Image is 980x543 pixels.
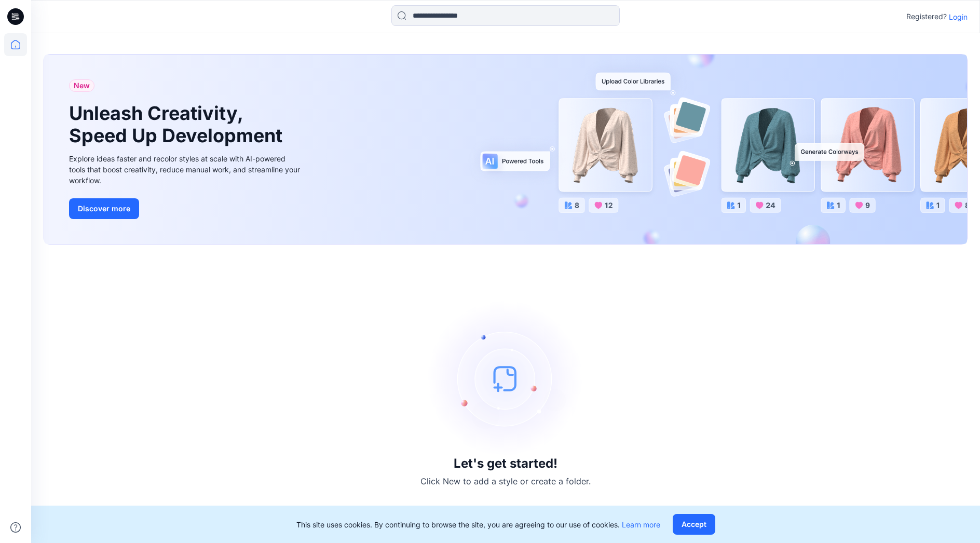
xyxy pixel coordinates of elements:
[69,198,139,219] button: Discover more
[949,11,968,22] p: Login
[428,301,583,456] img: empty-state-image.svg
[69,198,303,219] a: Discover more
[69,102,287,147] h1: Unleash Creativity, Speed Up Development
[296,519,660,530] p: This site uses cookies. By continuing to browse the site, you are agreeing to our use of cookies.
[420,475,591,487] p: Click New to add a style or create a folder.
[622,520,660,529] a: Learn more
[69,153,303,186] div: Explore ideas faster and recolor styles at scale with AI-powered tools that boost creativity, red...
[906,10,947,23] p: Registered?
[454,456,557,471] h3: Let's get started!
[673,514,715,535] button: Accept
[74,79,90,92] span: New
